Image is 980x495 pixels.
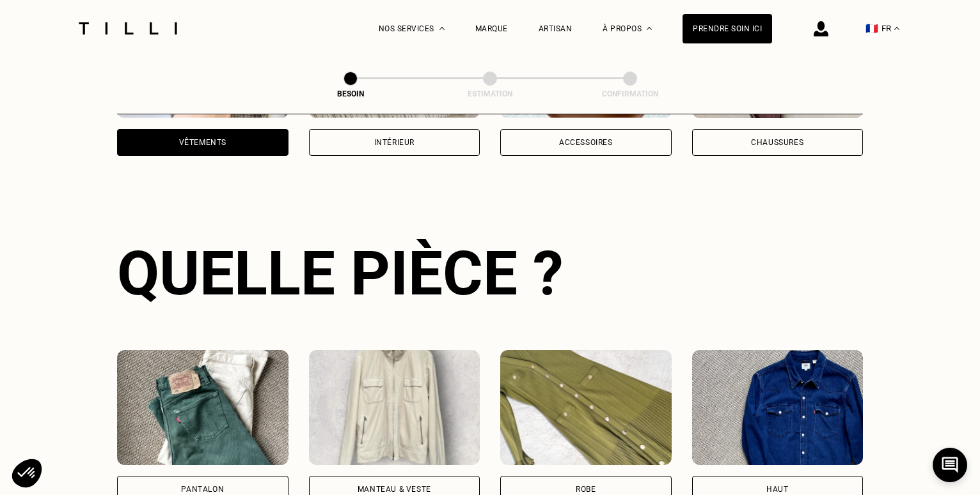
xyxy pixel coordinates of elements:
a: Prendre soin ici [683,14,772,43]
div: Haut [766,485,788,493]
div: Besoin [287,89,415,98]
img: Menu déroulant [439,27,445,30]
div: Intérieur [374,139,415,146]
div: Pantalon [181,485,224,493]
div: Accessoires [559,139,613,146]
div: Vêtements [179,139,226,146]
div: Chaussures [751,139,803,146]
div: Quelle pièce ? [117,238,863,309]
img: Logo du service de couturière Tilli [74,22,182,34]
span: 🇫🇷 [865,22,878,34]
img: icône connexion [814,21,828,36]
div: Confirmation [566,89,694,98]
img: Tilli retouche votre Haut [692,350,864,465]
div: Robe [576,485,596,493]
img: Menu déroulant à propos [647,27,652,30]
a: Marque [475,24,508,33]
img: menu déroulant [894,27,899,30]
a: Artisan [539,24,573,33]
div: Manteau & Veste [358,485,431,493]
img: Tilli retouche votre Robe [500,350,672,465]
div: Estimation [426,89,554,98]
img: Tilli retouche votre Manteau & Veste [309,350,480,465]
img: Tilli retouche votre Pantalon [117,350,288,465]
